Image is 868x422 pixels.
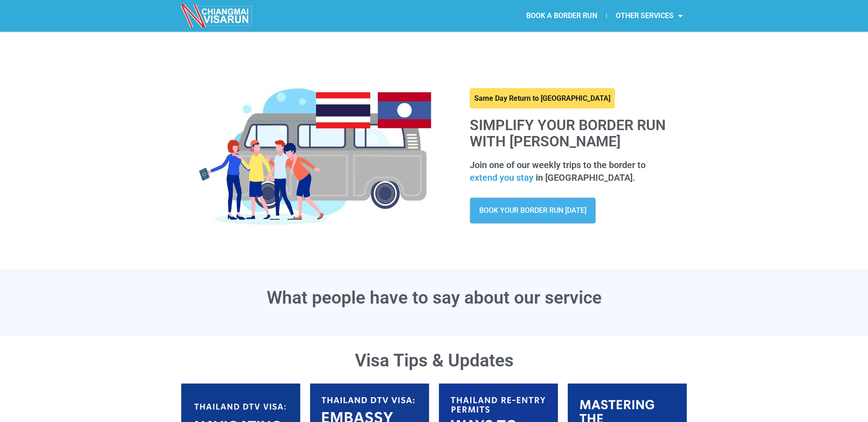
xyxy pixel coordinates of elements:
a: OTHER SERVICES [607,5,692,26]
h1: Simplify your border run with [PERSON_NAME] [470,117,678,149]
span: BOOK YOUR BORDER RUN [DATE] [479,207,586,214]
a: BOOK A BORDER RUN [517,5,606,26]
h3: What people have to say about our service [181,289,687,307]
span: in [GEOGRAPHIC_DATA]. [536,172,635,183]
nav: Menu [434,5,692,26]
h1: Visa Tips & Updates [181,352,687,370]
a: BOOK YOUR BORDER RUN [DATE] [470,197,596,224]
span: extend you stay [470,171,533,184]
span: Join one of our weekly trips to the border to [470,159,646,170]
